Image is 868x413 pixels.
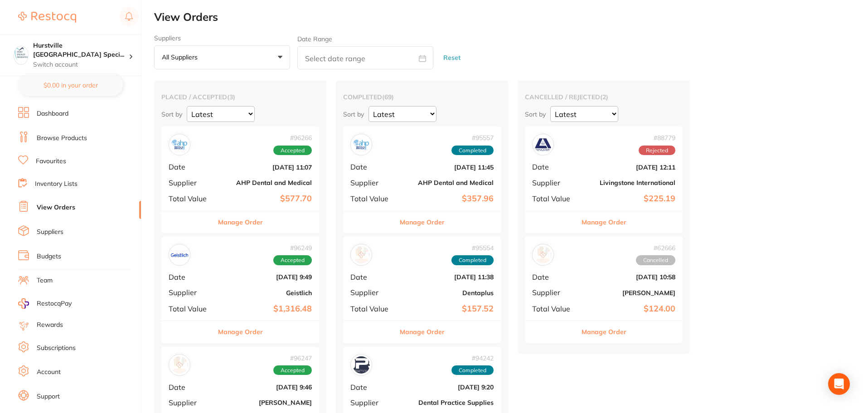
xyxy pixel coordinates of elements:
button: Manage Order [582,211,626,233]
span: Completed [451,365,494,375]
a: Rewards [37,321,63,330]
h2: completed ( 69 ) [343,93,501,101]
span: Date [350,273,396,281]
img: Dental Practice Supplies [353,356,370,374]
button: $0.00 in your order [18,74,123,96]
span: # 96266 [273,134,312,141]
span: Completed [451,255,494,265]
span: # 96249 [273,244,312,252]
b: [DATE] 9:46 [221,384,312,391]
b: $1,316.48 [221,304,312,314]
img: Dentaplus [353,246,370,263]
span: Total Value [350,305,396,313]
span: # 88779 [639,134,675,141]
span: RestocqPay [37,299,72,308]
button: All suppliers [154,45,290,70]
span: Accepted [273,146,312,155]
p: Sort by [525,110,546,118]
span: Date [532,273,577,281]
a: Subscriptions [37,344,76,353]
a: Suppliers [37,228,63,237]
a: Restocq Logo [18,7,76,28]
b: AHP Dental and Medical [403,179,494,186]
span: Date [169,383,214,391]
span: Total Value [350,194,396,203]
p: Sort by [161,110,182,118]
a: Dashboard [37,109,68,118]
span: Supplier [350,179,396,187]
span: # 94242 [451,355,494,362]
h4: Hurstville Sydney Specialist Periodontics [33,41,129,59]
b: Geistlich [221,289,312,296]
a: Account [37,368,61,377]
span: Supplier [532,288,577,296]
span: Date [169,273,214,281]
img: Geistlich [171,246,188,263]
b: Dentaplus [403,289,494,296]
button: Manage Order [582,321,626,343]
a: Support [37,392,60,401]
b: [DATE] 11:38 [403,273,494,281]
span: Supplier [169,288,214,296]
h2: placed / accepted ( 3 ) [161,93,319,101]
b: [PERSON_NAME] [221,399,312,406]
span: Total Value [169,305,214,313]
span: Date [169,163,214,171]
button: Manage Order [218,211,263,233]
b: AHP Dental and Medical [221,179,312,186]
b: Livingstone International [585,179,675,186]
span: Supplier [532,179,577,187]
b: [DATE] 12:11 [585,164,675,171]
span: Accepted [273,255,312,265]
span: # 95554 [451,244,494,252]
input: Select date range [297,46,433,69]
b: [DATE] 9:49 [221,273,312,281]
span: Date [350,383,396,391]
img: AHP Dental and Medical [353,136,370,153]
p: All suppliers [162,53,201,61]
div: Open Intercom Messenger [828,373,850,395]
div: AHP Dental and Medical#96266AcceptedDate[DATE] 11:07SupplierAHP Dental and MedicalTotal Value$577... [161,126,319,233]
a: Inventory Lists [35,180,78,189]
img: Restocq Logo [18,12,76,23]
a: Browse Products [37,134,87,143]
b: $157.52 [403,304,494,314]
span: Supplier [169,398,214,407]
button: Manage Order [218,321,263,343]
span: # 62666 [636,244,675,252]
button: Reset [441,46,463,70]
b: $357.96 [403,194,494,204]
span: Cancelled [636,255,675,265]
img: Henry Schein Halas [171,356,188,374]
span: Supplier [350,398,396,407]
p: Sort by [343,110,364,118]
b: [PERSON_NAME] [585,289,675,296]
div: Geistlich#96249AcceptedDate[DATE] 9:49SupplierGeistlichTotal Value$1,316.48Manage Order [161,237,319,343]
span: Supplier [350,288,396,296]
b: Dental Practice Supplies [403,399,494,406]
span: Completed [451,146,494,155]
span: Accepted [273,365,312,375]
a: RestocqPay [18,298,72,309]
span: Total Value [169,194,214,203]
h2: cancelled / rejected ( 2 ) [525,93,683,101]
b: [DATE] 10:58 [585,273,675,281]
b: [DATE] 9:20 [403,384,494,391]
b: $577.70 [221,194,312,204]
b: [DATE] 11:45 [403,164,494,171]
button: Manage Order [400,321,445,343]
label: Date Range [297,35,332,43]
h2: View Orders [154,11,868,24]
button: Manage Order [400,211,445,233]
span: Total Value [532,305,577,313]
label: Suppliers [154,34,290,42]
a: View Orders [37,203,75,212]
a: Favourites [36,157,66,166]
b: $225.19 [585,194,675,204]
a: Team [37,276,53,285]
span: # 95557 [451,134,494,141]
img: Livingstone International [534,136,552,153]
span: Date [532,163,577,171]
img: Henry Schein Halas [534,246,552,263]
a: Budgets [37,252,61,261]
